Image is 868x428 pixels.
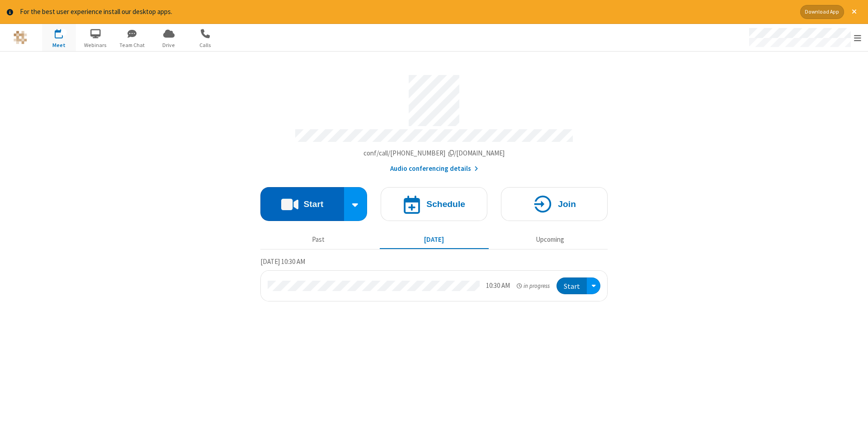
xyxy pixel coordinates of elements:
[363,149,505,157] span: Copy my meeting room link
[14,31,27,44] img: QA Selenium DO NOT DELETE OR CHANGE
[260,256,608,301] section: Today's Meetings
[260,187,344,221] button: Start
[20,7,793,17] div: For the best user experience install our desktop apps.
[845,404,861,422] iframe: Chat
[3,24,37,51] button: Logo
[344,187,368,221] div: Start conference options
[486,281,510,291] div: 10:30 AM
[741,24,868,51] div: Open menu
[79,41,113,49] span: Webinars
[61,29,67,36] div: 1
[363,148,505,159] button: Copy my meeting room linkCopy my meeting room link
[42,41,76,49] span: Meet
[847,5,861,19] button: Close alert
[587,277,600,294] div: Open menu
[426,200,465,208] h4: Schedule
[303,200,323,208] h4: Start
[381,187,487,221] button: Schedule
[260,68,608,174] section: Account details
[115,41,149,49] span: Team Chat
[558,200,576,208] h4: Join
[517,282,550,290] em: in progress
[501,187,608,221] button: Join
[152,41,186,49] span: Drive
[264,231,373,249] button: Past
[260,257,305,266] span: [DATE] 10:30 AM
[189,41,222,49] span: Calls
[380,231,489,249] button: [DATE]
[557,277,587,294] button: Start
[390,164,478,174] button: Audio conferencing details
[800,5,844,19] button: Download App
[495,231,604,249] button: Upcoming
